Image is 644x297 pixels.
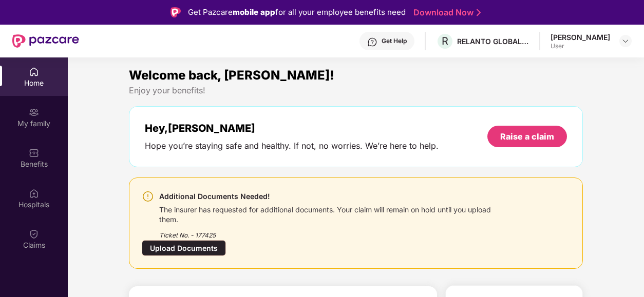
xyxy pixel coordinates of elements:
[457,36,529,46] div: RELANTO GLOBAL PRIVATE LIMITED
[145,141,439,151] div: Hope you’re staying safe and healthy. If not, no worries. We’re here to help.
[29,188,39,199] img: svg+xml;base64,PHN2ZyBpZD0iSG9zcGl0YWxzIiB4bWxucz0iaHR0cDovL3d3dy53My5vcmcvMjAwMC9zdmciIHdpZHRoPS...
[367,37,377,47] img: svg+xml;base64,PHN2ZyBpZD0iSGVscC0zMngzMiIgeG1sbnM9Imh0dHA6Ly93d3cudzMub3JnLzIwMDAvc3ZnIiB3aWR0aD...
[142,240,226,256] div: Upload Documents
[442,35,448,47] span: R
[188,6,406,18] div: Get Pazcare for all your employee benefits need
[129,85,583,96] div: Enjoy your benefits!
[159,224,499,240] div: Ticket No. - 177425
[129,68,334,83] span: Welcome back, [PERSON_NAME]!
[29,229,39,239] img: svg+xml;base64,PHN2ZyBpZD0iQ2xhaW0iIHhtbG5zPSJodHRwOi8vd3d3LnczLm9yZy8yMDAwL3N2ZyIgd2lkdGg9IjIwIi...
[29,107,39,117] img: svg+xml;base64,PHN2ZyB3aWR0aD0iMjAiIGhlaWdodD0iMjAiIHZpZXdCb3g9IjAgMCAyMCAyMCIgZmlsbD0ibm9uZSIgeG...
[171,7,181,17] img: Logo
[12,34,79,48] img: New Pazcare Logo
[551,42,610,50] div: User
[477,7,481,18] img: Stroke
[382,37,407,45] div: Get Help
[233,7,275,17] strong: mobile app
[413,7,478,18] a: Download Now
[29,148,39,158] img: svg+xml;base64,PHN2ZyBpZD0iQmVuZWZpdHMiIHhtbG5zPSJodHRwOi8vd3d3LnczLm9yZy8yMDAwL3N2ZyIgd2lkdGg9Ij...
[29,67,39,77] img: svg+xml;base64,PHN2ZyBpZD0iSG9tZSIgeG1sbnM9Imh0dHA6Ly93d3cudzMub3JnLzIwMDAvc3ZnIiB3aWR0aD0iMjAiIG...
[500,131,554,142] div: Raise a claim
[142,190,154,203] img: svg+xml;base64,PHN2ZyBpZD0iV2FybmluZ18tXzI0eDI0IiBkYXRhLW5hbWU9Ildhcm5pbmcgLSAyNHgyNCIgeG1sbnM9Im...
[145,122,439,134] div: Hey, [PERSON_NAME]
[159,203,499,224] div: The insurer has requested for additional documents. Your claim will remain on hold until you uplo...
[551,32,610,42] div: [PERSON_NAME]
[159,190,499,203] div: Additional Documents Needed!
[621,37,630,45] img: svg+xml;base64,PHN2ZyBpZD0iRHJvcGRvd24tMzJ4MzIiIHhtbG5zPSJodHRwOi8vd3d3LnczLm9yZy8yMDAwL3N2ZyIgd2...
